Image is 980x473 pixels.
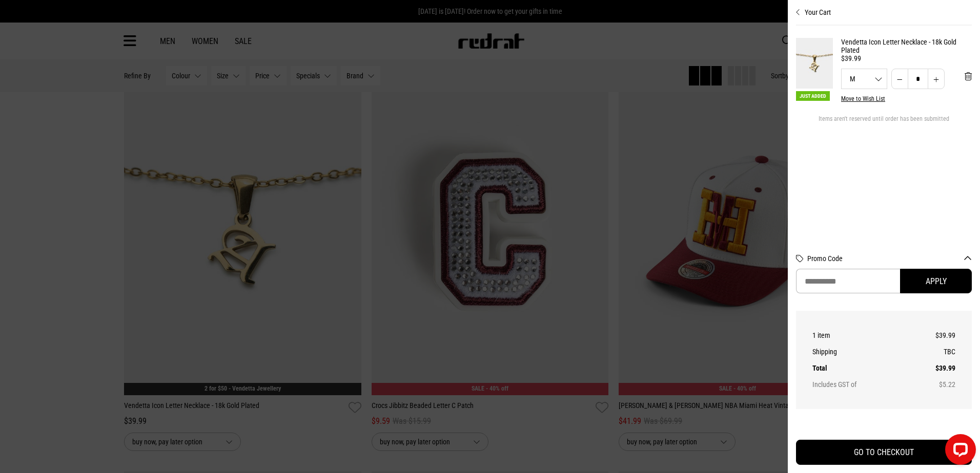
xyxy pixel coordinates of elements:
[841,95,885,102] button: Move to Wish List
[812,343,911,360] th: Shipping
[841,38,972,54] a: Vendetta Icon Letter Necklace - 18k Gold Plated
[908,69,928,89] input: Quantity
[891,69,908,89] button: Decrease quantity
[911,343,955,360] td: TBC
[911,376,955,393] td: $5.22
[796,38,833,89] img: Vendetta Icon Letter Necklace - 18k Gold Plated
[796,440,972,465] button: GO TO CHECKOUT
[900,269,972,293] button: Apply
[911,360,955,376] td: $39.99
[812,376,911,393] th: Includes GST of
[911,327,955,343] td: $39.99
[796,269,900,293] input: Promo Code
[796,421,972,432] iframe: Customer reviews powered by Trustpilot
[841,54,972,62] div: $39.99
[812,327,911,343] th: 1 item
[928,69,945,89] button: Increase quantity
[842,75,887,82] span: M
[937,430,980,473] iframe: LiveChat chat widget
[796,91,830,101] span: Just Added
[956,63,980,89] button: 'Remove from cart
[812,360,911,376] th: Total
[807,254,972,263] button: Promo Code
[796,115,972,131] div: Items aren't reserved until order has been submitted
